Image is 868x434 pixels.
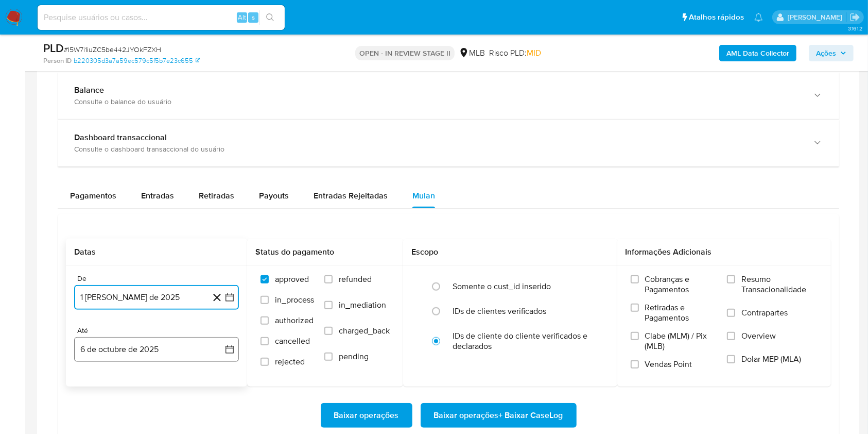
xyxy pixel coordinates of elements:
span: Alt [238,12,246,22]
a: b220305d3a7a59ec579c5f5b7e23c655 [74,56,200,65]
span: Ações [816,45,836,61]
span: Atalhos rápidos [689,12,744,23]
span: s [252,12,255,22]
p: ana.conceicao@mercadolivre.com [788,12,846,22]
a: Sair [849,12,860,23]
b: AML Data Collector [726,45,789,61]
b: Person ID [43,56,72,65]
span: 3.161.2 [848,24,863,32]
button: Ações [809,45,854,61]
input: Pesquise usuários ou casos... [38,11,285,24]
span: MID [527,47,541,59]
span: # I5W7i1iuZC5be442JYOkFZXH [64,44,161,55]
p: OPEN - IN REVIEW STAGE II [355,46,455,60]
b: PLD [43,40,64,56]
a: Notificações [754,13,763,22]
button: search-icon [259,10,281,25]
div: MLB [459,47,485,59]
span: Risco PLD: [489,47,541,59]
button: AML Data Collector [719,45,796,61]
